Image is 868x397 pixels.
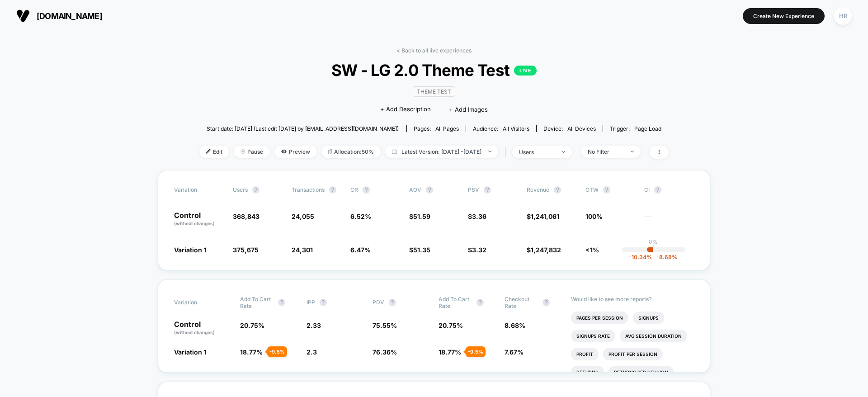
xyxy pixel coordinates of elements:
[206,149,211,154] img: edit
[484,186,491,194] button: ?
[519,149,555,156] div: users
[571,366,604,378] li: Returns
[476,299,484,306] button: ?
[234,146,270,158] span: Pause
[831,7,854,25] button: HR
[329,186,336,194] button: ?
[396,47,472,54] a: < Back to all live experiences
[649,238,658,245] p: 0%
[468,213,486,220] span: $
[350,186,358,193] span: CR
[240,348,263,356] span: 18.77 %
[620,330,687,342] li: Avg Session Duration
[389,299,396,306] button: ?
[199,146,229,158] span: Edit
[292,213,314,220] span: 24,055
[466,346,486,357] div: - 9.5 %
[174,221,215,226] span: (without changes)
[743,8,825,24] button: Create New Experience
[472,213,486,220] span: 3.36
[588,148,624,155] div: No Filter
[174,330,215,335] span: (without changes)
[409,246,430,254] span: $
[174,321,231,336] p: Control
[409,186,421,193] span: AOV
[585,186,635,194] span: OTW
[488,151,491,152] img: end
[252,186,259,194] button: ?
[414,125,459,132] div: Pages:
[37,11,102,21] span: [DOMAIN_NAME]
[505,321,525,329] span: 8.68 %
[654,186,661,194] button: ?
[503,125,529,132] span: All Visitors
[629,254,652,260] span: -10.34 %
[174,348,206,356] span: Variation 1
[278,299,285,306] button: ?
[373,299,384,306] span: PDV
[633,312,664,324] li: Signups
[571,330,615,342] li: Signups Rate
[472,246,486,254] span: 3.32
[240,321,264,329] span: 20.75 %
[413,246,430,254] span: 51.35
[233,186,248,193] span: users
[652,254,677,260] span: -8.68 %
[321,146,381,158] span: Allocation: 50%
[174,246,206,254] span: Variation 1
[562,151,565,153] img: end
[439,296,472,309] span: Add To Cart Rate
[585,246,599,254] span: <1%
[644,186,694,194] span: CI
[292,246,313,254] span: 24,301
[554,186,561,194] button: ?
[527,213,559,220] span: $
[634,125,661,132] span: Page Load
[571,348,599,360] li: Profit
[567,125,596,132] span: all devices
[473,125,529,132] div: Audience:
[603,348,663,360] li: Profit Per Session
[503,146,512,159] span: |
[834,7,852,25] div: HR
[240,296,274,309] span: Add To Cart Rate
[542,299,550,306] button: ?
[439,321,463,329] span: 20.75 %
[380,105,431,114] span: + Add Description
[531,246,561,254] span: 1,247,832
[14,9,105,23] button: [DOMAIN_NAME]
[426,186,433,194] button: ?
[267,346,287,357] div: - 9.5 %
[413,86,455,97] span: Theme Test
[631,151,634,152] img: end
[350,213,371,220] span: 6.52 %
[307,299,315,306] span: IPP
[16,9,30,23] img: Visually logo
[531,213,559,220] span: 1,241,061
[610,125,661,132] div: Trigger:
[307,348,317,356] span: 2.3
[373,348,397,356] span: 76.36 %
[409,213,430,220] span: $
[328,149,332,154] img: rebalance
[233,246,259,254] span: 375,675
[320,299,327,306] button: ?
[174,212,224,227] p: Control
[585,213,603,220] span: 100%
[644,214,694,227] span: ---
[241,149,245,154] img: end
[527,186,549,193] span: Revenue
[174,186,224,194] span: Variation
[363,186,370,194] button: ?
[505,348,524,356] span: 7.67 %
[603,186,610,194] button: ?
[307,321,321,329] span: 2.33
[350,246,371,254] span: 6.47 %
[468,186,479,193] span: PSV
[223,61,645,80] span: SW - LG 2.0 Theme Test
[652,245,654,252] p: |
[571,312,628,324] li: Pages Per Session
[609,366,674,378] li: Returns Per Session
[174,296,224,309] span: Variation
[292,186,325,193] span: Transactions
